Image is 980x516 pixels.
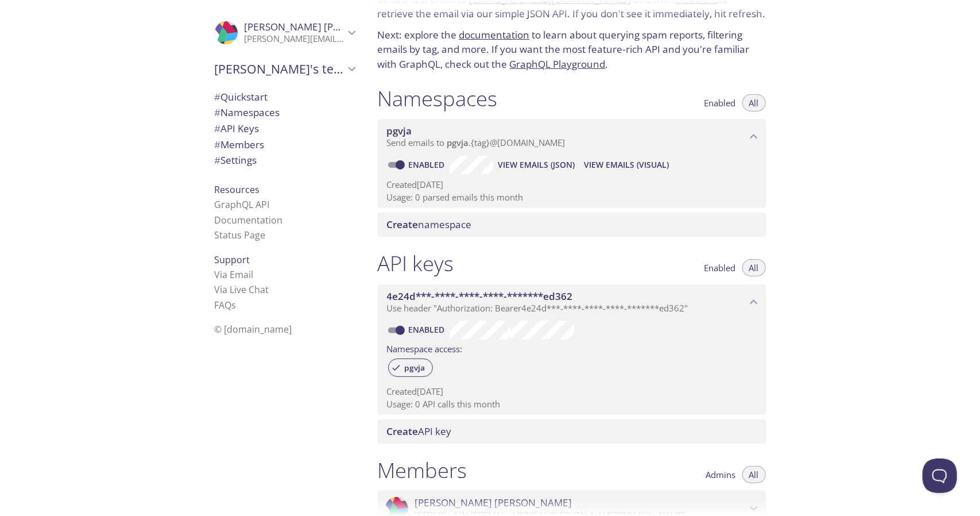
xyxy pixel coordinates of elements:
[387,425,452,438] span: API key
[498,158,575,172] span: View Emails (JSON)
[378,86,498,111] h1: Namespaces
[215,106,221,119] span: #
[584,158,669,172] span: View Emails (Visual)
[206,54,364,84] div: Larry's team
[698,259,743,276] button: Enabled
[378,457,467,483] h1: Members
[215,90,221,103] span: #
[215,153,257,167] span: Settings
[387,191,757,203] p: Usage: 0 parsed emails this month
[698,94,743,111] button: Enabled
[493,156,579,174] button: View Emails (JSON)
[215,323,292,336] span: © [DOMAIN_NAME]
[215,198,270,211] a: GraphQL API
[387,137,565,148] span: Send emails to . {tag} @[DOMAIN_NAME]
[215,229,266,241] a: Status Page
[742,466,766,483] button: All
[378,419,766,444] div: Create API Key
[923,459,957,493] iframe: Help Scout Beacon - Open
[415,496,572,509] span: [PERSON_NAME] [PERSON_NAME]
[378,213,766,237] div: Create namespace
[215,138,221,151] span: #
[245,20,402,33] span: [PERSON_NAME] [PERSON_NAME]
[447,137,469,148] span: pgvja
[407,159,450,170] a: Enabled
[215,122,259,135] span: API Keys
[215,122,221,135] span: #
[206,14,364,52] div: Larry Wells
[206,121,364,137] div: API Keys
[387,398,757,410] p: Usage: 0 API calls this month
[378,251,454,276] h1: API keys
[206,105,364,121] div: Namespaces
[232,299,237,311] span: s
[387,340,463,356] label: Namespace access:
[245,33,344,45] p: [PERSON_NAME][EMAIL_ADDRESS][PERSON_NAME][DOMAIN_NAME]
[206,152,364,168] div: Team Settings
[510,57,606,71] a: GraphQL Playground
[215,106,280,119] span: Namespaces
[215,90,268,103] span: Quickstart
[398,363,432,373] span: pgvja
[215,253,250,266] span: Support
[387,218,472,231] span: namespace
[378,119,766,155] div: pgvja namespace
[215,283,269,296] a: Via Live Chat
[387,386,757,398] p: Created [DATE]
[459,28,530,41] a: documentation
[215,299,237,311] a: FAQ
[387,179,757,191] p: Created [DATE]
[387,218,419,231] span: Create
[699,466,743,483] button: Admins
[206,137,364,153] div: Members
[378,28,766,72] p: Next: explore the to learn about querying spam reports, filtering emails by tag, and more. If you...
[215,214,283,226] a: Documentation
[388,359,433,377] div: pgvja
[206,89,364,105] div: Quickstart
[742,259,766,276] button: All
[387,425,419,438] span: Create
[215,61,344,77] span: [PERSON_NAME]'s team
[579,156,673,174] button: View Emails (Visual)
[215,153,221,167] span: #
[215,268,254,281] a: Via Email
[407,324,450,335] a: Enabled
[387,124,412,137] span: pgvja
[742,94,766,111] button: All
[215,183,260,196] span: Resources
[215,138,265,151] span: Members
